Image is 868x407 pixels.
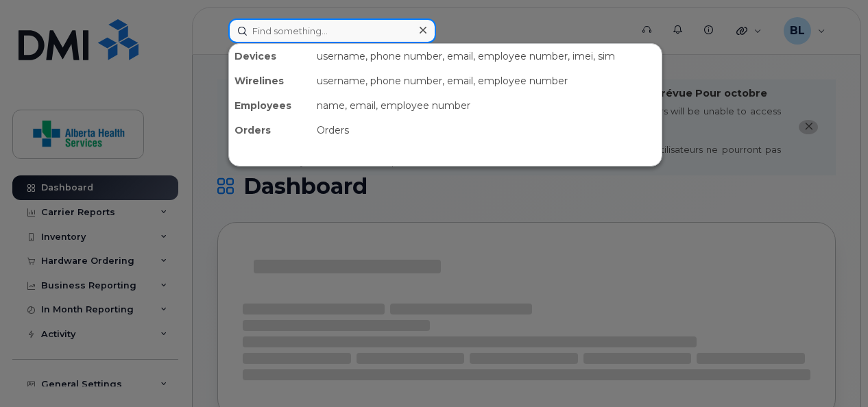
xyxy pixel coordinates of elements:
div: Wirelines [229,69,311,93]
div: Orders [229,118,311,143]
div: Employees [229,93,311,118]
div: username, phone number, email, employee number, imei, sim [311,44,662,69]
div: Devices [229,44,311,69]
div: username, phone number, email, employee number [311,69,662,93]
div: Orders [311,118,662,143]
div: name, email, employee number [311,93,662,118]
